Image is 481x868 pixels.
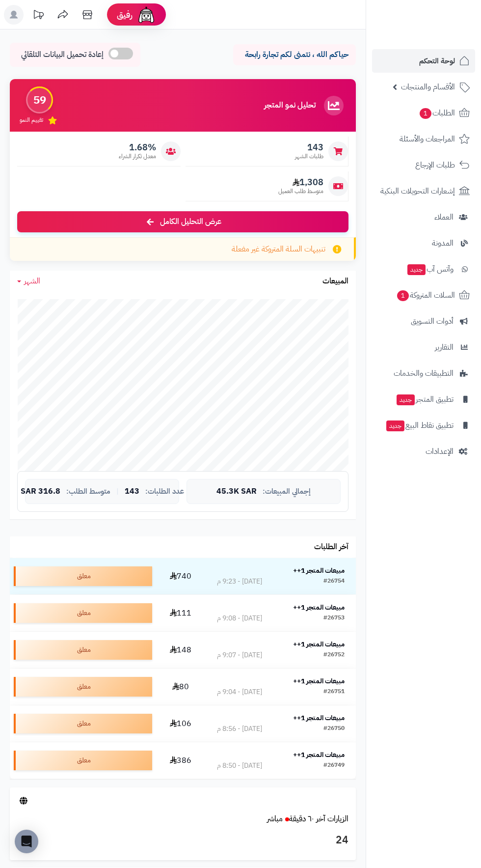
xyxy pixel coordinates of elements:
[17,276,40,287] a: الشهر
[380,184,455,198] span: إشعارات التحويلات البنكية
[323,650,345,660] div: #26752
[323,577,345,587] div: #26754
[372,309,475,333] a: أدوات التسويق
[372,231,475,255] a: المدونة
[15,830,38,853] div: Open Intercom Messenger
[372,362,475,385] a: التطبيقات والخدمات
[24,275,40,287] span: الشهر
[295,152,323,161] span: طلبات الشهر
[372,179,475,203] a: إشعارات التحويلات البنكية
[396,392,454,406] span: تطبيق المتجر
[386,420,404,431] span: جديد
[372,101,475,125] a: الطلبات1
[397,290,409,302] span: 1
[411,314,454,328] span: أدوات التسويق
[217,614,262,623] div: [DATE] - 9:08 م
[156,595,206,631] td: 111
[14,677,152,697] div: معلق
[372,414,475,437] a: تطبيق نقاط البيعجديد
[323,687,345,697] div: #26751
[156,742,206,779] td: 386
[136,5,156,25] img: ai-face.png
[216,487,257,496] span: 45.3K SAR
[293,713,345,723] strong: مبيعات المتجر 1++
[372,440,475,463] a: الإعدادات
[372,283,475,307] a: السلات المتروكة1
[323,724,345,734] div: #26750
[396,288,455,302] span: السلات المتروكة
[217,761,262,771] div: [DATE] - 8:50 م
[434,210,454,224] span: العملاء
[372,49,475,73] a: لوحة التحكم
[267,813,283,825] small: مباشر
[21,49,104,60] span: إعادة تحميل البيانات التلقائي
[295,142,323,153] span: 143
[406,262,454,276] span: وآتس آب
[119,152,156,161] span: معدل تكرار الشراء
[66,487,110,496] span: متوسط الطلب:
[314,543,348,552] h3: آخر الطلبات
[420,108,432,119] span: 1
[14,714,152,733] div: معلق
[14,566,152,586] div: معلق
[156,705,206,742] td: 106
[278,187,323,196] span: متوسط طلب العميل
[415,158,455,172] span: طلبات الإرجاع
[217,687,262,697] div: [DATE] - 9:04 م
[385,419,454,432] span: تطبيق نقاط البيع
[160,216,221,227] span: عرض التحليل الكامل
[240,49,348,60] p: حياكم الله ، نتمنى لكم تجارة رابحة
[323,761,345,771] div: #26749
[401,80,455,94] span: الأقسام والمنتجات
[435,340,454,354] span: التقارير
[119,142,156,153] span: 1.68%
[323,614,345,623] div: #26753
[263,487,311,496] span: إجمالي المبيعات:
[397,394,415,405] span: جديد
[117,9,133,21] span: رفيق
[426,445,454,458] span: الإعدادات
[14,640,152,660] div: معلق
[264,101,316,110] h3: تحليل نمو المتجر
[322,277,348,286] h3: المبيعات
[156,558,206,594] td: 740
[407,264,426,275] span: جديد
[293,565,345,576] strong: مبيعات المتجر 1++
[432,236,454,250] span: المدونة
[14,751,152,770] div: معلق
[372,127,475,151] a: المراجعات والأسئلة
[145,487,184,496] span: عدد الطلبات:
[372,336,475,359] a: التقارير
[372,388,475,411] a: تطبيق المتجرجديد
[293,676,345,686] strong: مبيعات المتجر 1++
[267,813,348,825] a: الزيارات آخر ٦٠ دقيقةمباشر
[17,832,348,849] h3: 24
[217,724,262,734] div: [DATE] - 8:56 م
[116,488,119,495] span: |
[293,602,345,613] strong: مبيعات المتجر 1++
[293,639,345,649] strong: مبيعات المتجر 1++
[217,650,262,660] div: [DATE] - 9:07 م
[278,177,323,188] span: 1,308
[125,487,139,496] span: 143
[293,750,345,760] strong: مبيعات المتجر 1++
[419,106,455,120] span: الطلبات
[414,22,472,43] img: logo-2.png
[232,244,325,255] span: تنبيهات السلة المتروكة غير مفعلة
[17,211,348,232] a: عرض التحليل الكامل
[394,366,454,380] span: التطبيقات والخدمات
[372,257,475,281] a: وآتس آبجديد
[156,632,206,668] td: 148
[20,116,43,124] span: تقييم النمو
[372,153,475,177] a: طلبات الإرجاع
[156,669,206,705] td: 80
[419,54,455,68] span: لوحة التحكم
[372,205,475,229] a: العملاء
[21,487,60,496] span: 316.8 SAR
[26,5,51,27] a: تحديثات المنصة
[217,577,262,587] div: [DATE] - 9:23 م
[14,603,152,623] div: معلق
[400,132,455,146] span: المراجعات والأسئلة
